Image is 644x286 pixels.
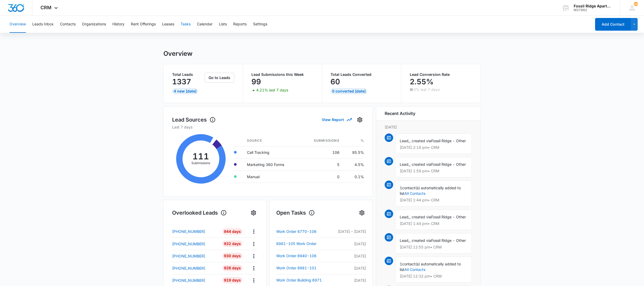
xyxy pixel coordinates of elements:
button: Leads Inbox [32,16,54,33]
p: 60 [330,77,340,86]
a: Work Order Building 6971 [276,277,323,283]
span: , created via [410,238,431,243]
a: Go to Leads [205,75,234,80]
td: 106 [300,146,343,158]
button: Actions [250,264,258,272]
button: Leases [162,16,174,33]
p: [PHONE_NUMBER] [172,265,205,271]
span: 24 [634,2,638,6]
button: Settings [356,116,364,124]
p: [DATE] [338,278,366,283]
p: 4.21% last 7 days [256,88,288,92]
button: Rent Offerings [131,16,156,33]
td: Call Tracking [243,146,301,158]
p: [PHONE_NUMBER] [172,229,205,234]
p: [DATE] [385,124,472,130]
p: [DATE] 12:55 pm • CRM [400,245,467,249]
span: 1 [400,186,402,190]
div: 4 New [DATE] [172,88,198,94]
th: Source [243,135,301,146]
a: Work Order 6770-106 [276,228,323,235]
a: [PHONE_NUMBER] [172,241,218,247]
span: 1 [400,262,402,266]
button: Actions [250,276,258,284]
div: 926 Days [222,265,242,271]
span: Fossil Ridge - Other [431,238,466,243]
button: Reports [233,16,247,33]
span: , created via [410,215,431,219]
span: CRM [40,5,52,10]
span: Lead, [400,162,410,167]
div: 919 Days [222,277,242,283]
p: Lead Submissions this Week [251,73,314,76]
p: [PHONE_NUMBER] [172,278,205,283]
span: Lead, [400,215,410,219]
button: Overview [10,16,26,33]
button: Settings [358,209,366,217]
p: [DATE] 1:59 pm • CRM [400,169,467,173]
span: Lead, [400,139,410,143]
p: [DATE] 2:18 pm • CRM [400,146,467,149]
div: 0 Converted [DATE] [330,88,367,94]
h1: Open Tasks [276,209,315,217]
a: [PHONE_NUMBER] [172,278,218,283]
td: 0.1% [344,170,364,183]
span: Fossil Ridge - Other [431,162,466,167]
button: Calendar [197,16,213,33]
p: [DATE] [338,253,366,259]
button: Settings [253,16,267,33]
a: Work Order 6981-101 [276,265,323,271]
button: Actions [250,240,258,248]
a: [PHONE_NUMBER] [172,229,218,234]
h1: Overlooked Leads [172,209,227,217]
td: Marketing 360 Forms [243,158,301,170]
p: Lead Conversion Rate [410,73,472,76]
p: [PHONE_NUMBER] [172,253,205,259]
span: contact(s) automatically added to list [400,186,461,196]
span: , created via [410,139,431,143]
p: 1337 [172,77,191,86]
p: [PHONE_NUMBER] [172,241,205,247]
div: account name [574,4,612,8]
p: [DATE] [338,265,366,271]
td: 5 [300,158,343,170]
p: 99 [251,77,261,86]
button: Organizations [82,16,106,33]
button: Settings [249,209,258,217]
button: View Report [322,115,351,124]
span: Fossil Ridge - Other [431,139,466,143]
td: Manual [243,170,301,183]
p: [DATE] 1:44 pm • CRM [400,198,467,202]
a: [PHONE_NUMBER] [172,253,218,259]
a: All Contacts [404,191,425,196]
p: [DATE] 12:32 pm • CRM [400,274,467,278]
div: notifications count [634,2,638,6]
p: Last 7 days [172,124,364,130]
button: Contacts [60,16,76,33]
a: [PHONE_NUMBER] [172,265,218,271]
button: Actions [250,227,258,236]
div: 930 Days [222,253,242,259]
span: Lead, [400,238,410,243]
p: Total Leads Converted [330,73,393,76]
td: 4.5% [344,158,364,170]
div: 932 Days [222,241,242,247]
button: History [112,16,125,33]
a: All Contacts [404,267,425,272]
button: Actions [250,252,258,260]
h6: Recent Activity [385,110,415,117]
span: contact(s) automatically added to list [400,262,461,272]
td: 95.5% [344,146,364,158]
p: Total Leads [172,73,204,76]
th: % [344,135,364,146]
td: 0 [300,170,343,183]
th: Submissions [300,135,343,146]
button: Go to Leads [205,73,234,83]
h1: Lead Sources [172,116,216,124]
p: [DATE] 1:44 pm • CRM [400,222,467,225]
div: account id [574,8,612,12]
span: Fossil Ridge - Other [431,215,466,219]
p: [DATE] – [DATE] [338,229,366,234]
h1: Overview [163,50,192,58]
button: Add Contact [595,18,631,31]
